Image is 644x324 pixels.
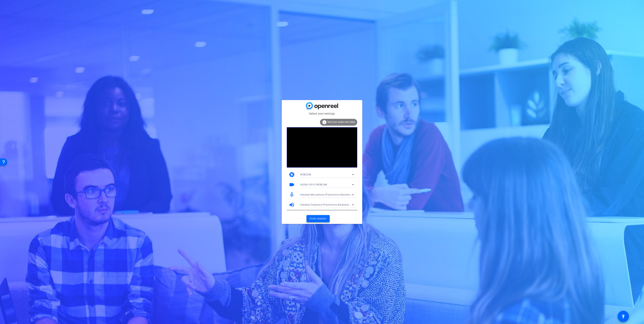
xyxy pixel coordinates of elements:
[289,202,295,208] mat-icon: volume_up
[289,172,295,178] mat-icon: camera
[621,314,626,319] mat-icon: accessibility
[322,120,327,125] mat-icon: info
[300,193,367,196] span: Headset Microphone (Plantronics Blackwire 5220 Series)
[282,111,362,116] mat-card-subtitle: Select your settings
[289,182,295,188] mat-icon: videocam
[310,216,326,221] span: Enter session
[300,203,364,206] span: Headset Earphone (Plantronics Blackwire 5220 Series)
[300,173,311,176] span: WEBCAM
[306,102,338,109] img: blue-gradient.svg
[307,215,330,222] button: Enter session
[300,183,327,186] span: GUSGU G910 WEBCAM
[327,121,355,123] span: Test your audio and video
[289,192,295,198] mat-icon: mic_none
